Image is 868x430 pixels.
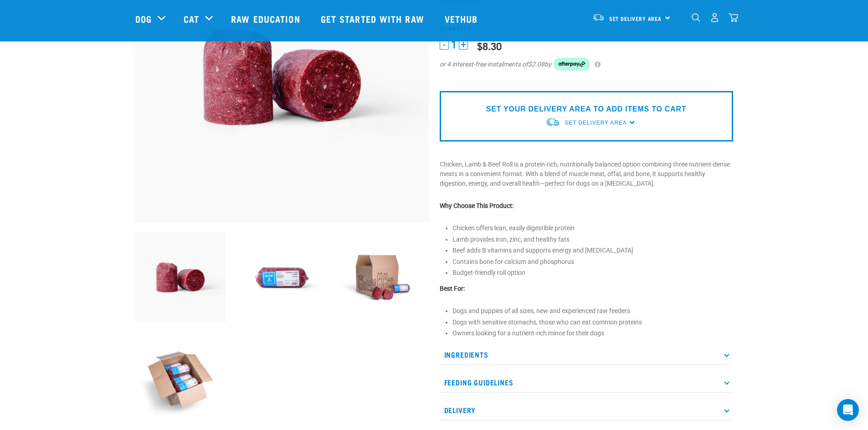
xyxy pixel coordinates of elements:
img: user.png [710,13,719,22]
img: home-icon@2x.png [729,13,738,22]
p: Beef adds B vitamins and supports energy and [MEDICAL_DATA] [452,246,733,255]
p: Dogs and puppies of all sizes, new and experienced raw feeders [452,306,733,316]
div: Open Intercom Messenger [837,399,859,421]
span: $2.08 [528,60,544,69]
a: Cat [184,12,199,25]
p: Delivery [440,400,733,420]
p: Chicken, Lamb & Beef Roll is a protein-rich, nutritionally balanced option combining three nutrie... [440,160,733,188]
p: Ingredients [440,344,733,365]
div: or 4 interest-free instalments of by [440,58,733,71]
button: + [459,40,468,50]
p: SET YOUR DELIVERY AREA TO ADD ITEMS TO CART [486,104,686,115]
img: Raw Essentials Chicken Lamb Beef Bulk Minced Raw Dog Food Roll [236,232,327,323]
a: Get started with Raw [312,0,436,37]
p: Owners looking for a nutrient-rich mince for their dogs [452,329,733,338]
span: 1 [451,40,457,50]
button: - [440,40,449,50]
span: Set Delivery Area [565,120,627,126]
a: Vethub [436,0,489,37]
span: Set Delivery Area [609,17,662,20]
p: Lamb provides iron, zinc, and healthy fats [452,235,733,244]
a: Dog [135,12,152,25]
p: Dogs with sensitive stomachs, those who can eat common proteins [452,318,733,327]
img: van-moving.png [592,13,605,21]
strong: Why Choose This Product: [440,202,514,209]
img: van-moving.png [545,117,560,127]
img: home-icon-1@2x.png [692,13,700,22]
img: Raw Essentials Bulk 10kg Raw Dog Food Roll Box [338,232,429,323]
p: Chicken offers lean, easily digestible protein [452,223,733,233]
p: Contains bone for calcium and phosphorus [452,257,733,267]
img: Raw Essentials Chicken Lamb Beef Bulk Minced Raw Dog Food Roll Unwrapped [135,232,226,323]
a: Raw Education [222,0,311,37]
div: $8.30 [477,40,502,51]
p: Feeding Guidelines [440,372,733,393]
p: Budget-friendly roll option [452,268,733,278]
img: Raw Essentials Raw Dog Food Bulk Affordable Roll Box [135,335,226,425]
img: Afterpay [554,58,590,71]
strong: Best For: [440,285,465,292]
